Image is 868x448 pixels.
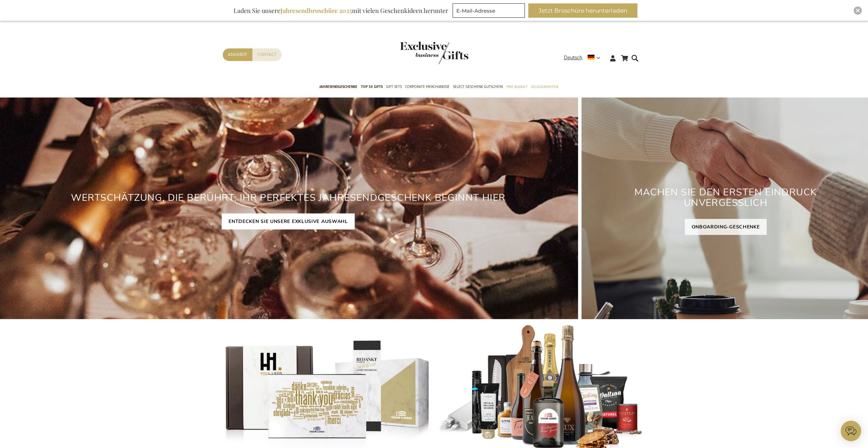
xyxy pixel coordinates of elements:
div: Laden Sie unsere mit vielen Geschenkideen herunter [231,3,451,18]
form: marketing offers and promotions [453,3,527,20]
span: Gelegenheiten [531,83,558,90]
img: Close [856,9,860,13]
span: TOP 50 Gifts [361,83,383,90]
span: Corporate Merchandise [405,83,450,90]
a: Angebot [223,48,252,61]
img: Exclusive Business gifts logo [400,42,468,64]
div: Deutsch [564,54,605,62]
a: store logo [400,42,434,64]
iframe: belco-activator-frame [841,421,861,441]
b: Jahresendbroschüre 2025 [280,6,352,15]
span: Select Geschenk Gutschein [453,83,503,90]
a: ONBOARDING-GESCHENKE [685,219,767,235]
span: Deutsch [564,54,583,62]
div: Close [854,6,862,15]
a: Contact [252,48,282,61]
span: Pro Budget [506,83,527,90]
button: Jetzt Broschüre herunterladen [528,3,637,18]
span: Gift Sets [386,83,402,90]
a: ENTDECKEN SIE UNSERE EXKLUSIVE AUSWAHL [222,213,355,229]
input: E-Mail-Adresse [453,3,525,18]
span: Jahresendgeschenke [319,83,357,90]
